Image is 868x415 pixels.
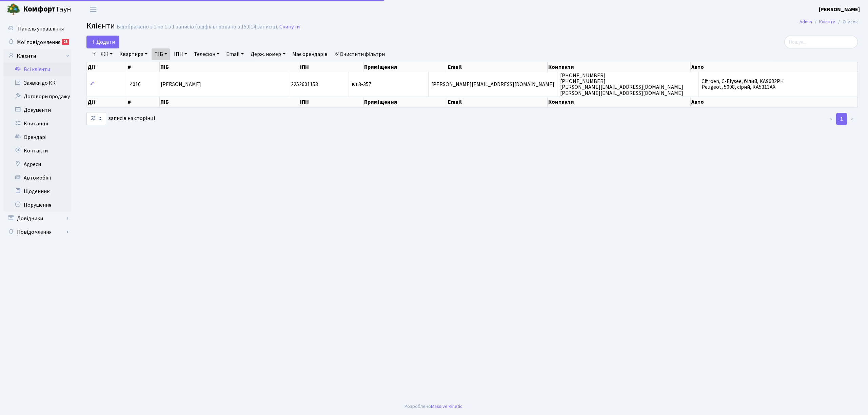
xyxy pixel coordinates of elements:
a: Додати [86,36,119,48]
th: ІПН [299,62,363,72]
th: Контакти [548,62,691,72]
a: Admin [800,18,812,25]
a: ПІБ [152,48,170,60]
a: Має орендарів [290,48,330,60]
div: Розроблено . [405,403,463,410]
a: Заявки до КК [3,76,71,90]
th: Приміщення [363,97,447,107]
a: Держ. номер [248,48,288,60]
span: [PERSON_NAME] [161,81,201,88]
span: [PHONE_NUMBER] [PHONE_NUMBER] [PERSON_NAME][EMAIL_ADDRESS][DOMAIN_NAME] [PERSON_NAME][EMAIL_ADDRE... [560,72,683,97]
th: Авто [691,97,858,107]
a: Щоденник [3,185,71,198]
a: 1 [836,113,847,125]
span: 3-357 [352,81,371,88]
a: Клієнти [3,49,71,63]
th: ПІБ [160,62,299,72]
span: 4016 [130,81,141,88]
div: Відображено з 1 по 1 з 1 записів (відфільтровано з 15,014 записів). [117,24,278,30]
th: # [127,97,160,107]
a: Адреси [3,158,71,171]
a: Скинути [279,24,300,30]
img: logo.png [7,3,20,16]
a: Довідники [3,212,71,225]
th: Авто [691,62,858,72]
select: записів на сторінці [86,112,106,125]
a: Контакти [3,144,71,158]
th: Контакти [548,97,691,107]
span: Citroen, C-Elysee, білий, КА9682РН Peugeot, 5008, сірий, КА5313АХ [702,78,784,91]
button: Переключити навігацію [85,4,102,15]
a: Договори продажу [3,90,71,103]
span: [PERSON_NAME][EMAIL_ADDRESS][DOMAIN_NAME] [431,81,554,88]
nav: breadcrumb [789,15,868,29]
th: ІПН [299,97,363,107]
a: Клієнти [819,18,835,25]
b: КТ [352,81,358,88]
span: Таун [23,4,71,15]
span: 2252601153 [291,81,318,88]
th: Дії [87,97,127,107]
a: Email [223,48,246,60]
a: Документи [3,103,71,117]
a: Квитанції [3,117,71,130]
a: ІПН [171,48,190,60]
a: Всі клієнти [3,63,71,76]
th: # [127,62,160,72]
a: Орендарі [3,130,71,144]
a: ЖК [98,48,115,60]
input: Пошук... [784,36,858,48]
a: Очистити фільтри [332,48,388,60]
a: Мої повідомлення25 [3,36,71,49]
a: Massive Kinetic [431,403,462,410]
a: [PERSON_NAME] [819,5,860,14]
label: записів на сторінці [86,112,155,125]
span: Панель управління [18,25,64,33]
span: Мої повідомлення [17,39,60,46]
th: Дії [87,62,127,72]
a: Панель управління [3,22,71,36]
th: Email [447,97,548,107]
a: Автомобілі [3,171,71,185]
a: Квартира [117,48,150,60]
span: Додати [91,38,115,46]
th: Email [447,62,548,72]
div: 25 [62,39,69,45]
b: Комфорт [23,4,56,15]
a: Порушення [3,198,71,212]
li: Список [835,18,858,26]
a: Повідомлення [3,225,71,239]
th: Приміщення [363,62,447,72]
span: Клієнти [86,20,115,32]
th: ПІБ [160,97,299,107]
a: Телефон [191,48,222,60]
